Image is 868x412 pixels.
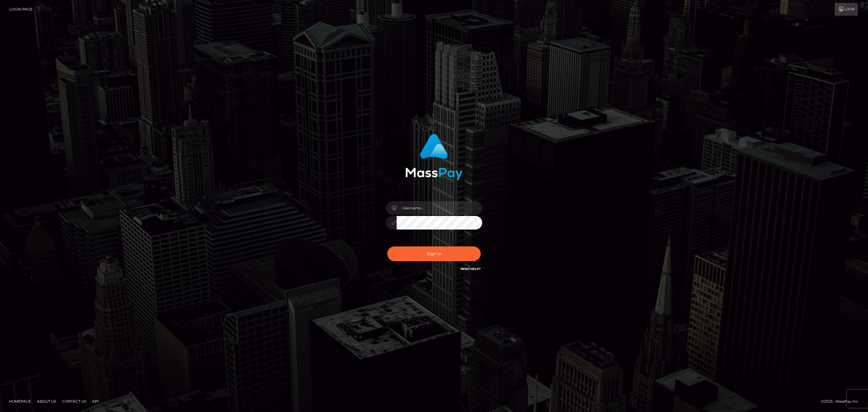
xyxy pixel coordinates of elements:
[9,3,33,16] a: Login Page
[35,397,58,406] a: About Us
[7,397,33,406] a: Homepage
[835,3,858,16] a: Login
[90,397,101,406] a: API
[397,201,482,215] input: Username...
[821,398,863,405] div: © 2025 , MassPay Inc.
[60,397,89,406] a: Contact Us
[461,267,481,271] a: Need Help?
[405,134,463,180] img: MassPay Login
[387,246,481,261] button: Sign in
